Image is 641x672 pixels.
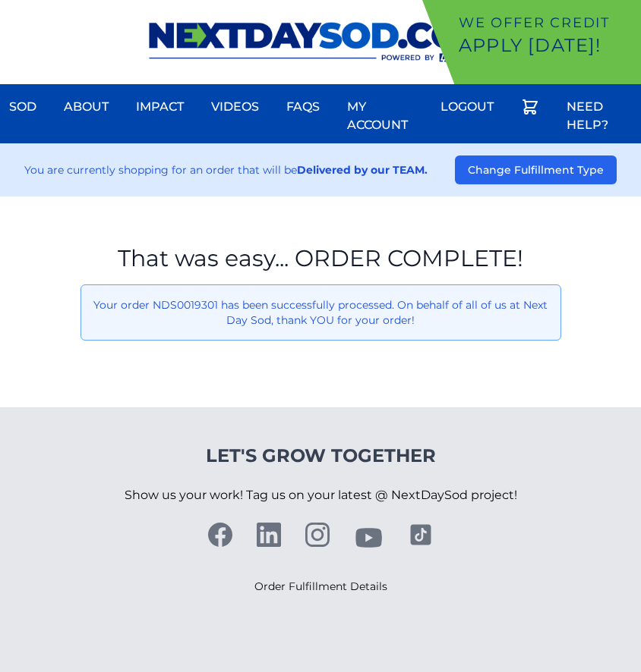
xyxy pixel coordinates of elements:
[459,12,635,33] p: We offer Credit
[431,89,503,125] a: Logout
[277,89,329,125] a: FAQs
[297,163,428,177] strong: Delivered by our TEAM.
[81,245,561,272] h1: That was easy... ORDER COMPLETE!
[55,89,118,125] a: About
[254,579,387,593] a: Order Fulfillment Details
[93,297,548,328] p: Your order NDS0019301 has been successfully processed. On behalf of all of us at Next Day Sod, th...
[127,89,193,125] a: Impact
[125,444,517,468] h4: Let's Grow Together
[338,89,422,143] a: My Account
[125,468,517,523] p: Show us your work! Tag us on your latest @ NextDaySod project!
[455,155,617,184] button: Change Fulfillment Type
[459,33,635,58] p: Apply [DATE]!
[557,89,641,143] a: Need Help?
[202,89,268,125] a: Videos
